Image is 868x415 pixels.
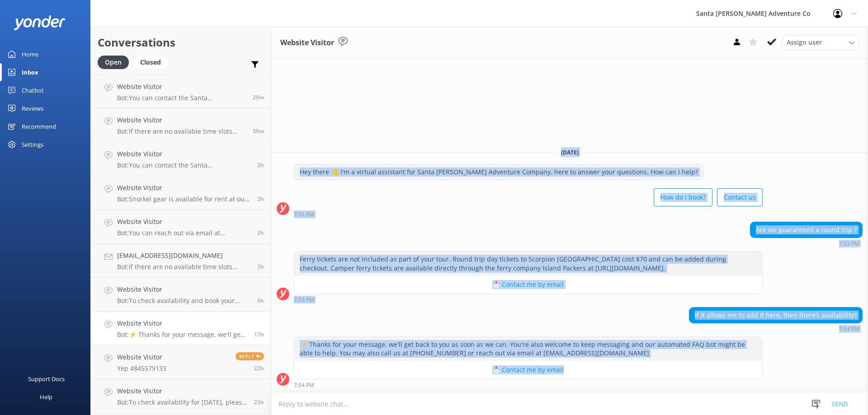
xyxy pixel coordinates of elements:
[91,244,271,278] a: [EMAIL_ADDRESS][DOMAIN_NAME]Bot:If there are no available time slots showing online, the trip is ...
[294,296,763,303] div: Sep 08 2025 07:53pm (UTC -07:00) America/Tijuana
[28,370,65,388] div: Support Docs
[91,108,271,142] a: Website VisitorBot:If there are no available time slots showing online for the 9:30 tour, the tri...
[117,284,250,294] h4: Website Visitor
[117,352,166,362] h4: Website Visitor
[117,82,246,92] h4: Website Visitor
[117,217,250,227] h4: Website Visitor
[257,229,264,237] span: Sep 09 2025 10:56am (UTC -07:00) America/Tijuana
[117,94,246,102] p: Bot: You can contact the Santa [PERSON_NAME] Adventure Co. team at [PHONE_NUMBER].
[782,35,859,50] div: Assign User
[257,161,264,169] span: Sep 09 2025 11:35am (UTC -07:00) America/Tijuana
[22,63,38,81] div: Inbox
[22,135,43,154] div: Settings
[117,195,250,203] p: Bot: Snorkel gear is available for rent at our island storefront, but it is not specified if it c...
[91,278,271,312] a: Website VisitorBot:To check availability and book your Santa [PERSON_NAME] Adventure tour, please...
[254,364,264,372] span: Sep 08 2025 03:01pm (UTC -07:00) America/Tijuana
[294,211,763,217] div: Sep 08 2025 07:52pm (UTC -07:00) America/Tijuana
[750,222,862,238] div: Are we guaranteed a round trip ?
[294,212,314,217] strong: 7:52 PM
[689,326,863,332] div: Sep 08 2025 07:54pm (UTC -07:00) America/Tijuana
[117,297,250,305] p: Bot: To check availability and book your Santa [PERSON_NAME] Adventure tour, please visit [URL][D...
[98,57,133,67] a: Open
[689,308,862,323] div: If it allows me to add it here, then there’s availability?
[257,195,264,203] span: Sep 09 2025 11:11am (UTC -07:00) America/Tijuana
[40,388,52,406] div: Help
[253,93,264,101] span: Sep 09 2025 01:15pm (UTC -07:00) America/Tijuana
[294,361,762,379] button: 📩 Contact me by email
[117,161,250,169] p: Bot: You can contact the Santa [PERSON_NAME] Adventure Co. team at [PHONE_NUMBER], or by emailing...
[556,149,584,156] span: [DATE]
[294,382,763,388] div: Sep 08 2025 07:54pm (UTC -07:00) America/Tijuana
[98,34,264,51] h2: Conversations
[91,345,271,379] a: Website VisitorYep 4845579133Reply22h
[254,331,264,338] span: Sep 08 2025 07:54pm (UTC -07:00) America/Tijuana
[117,386,247,396] h4: Website Visitor
[117,331,247,339] p: Bot: ⚡ Thanks for your message, we'll get back to you as soon as we can. You're also welcome to k...
[294,337,762,361] div: ⚡ Thanks for your message, we'll get back to you as soon as we can. You're also welcome to keep m...
[117,398,247,406] p: Bot: To check availability for [DATE], please visit our calendar at [URL][DOMAIN_NAME].
[294,252,762,275] div: Ferry tickets are not included as part of your tour. Round trip day tickets to Scorpion [GEOGRAPH...
[294,382,314,388] strong: 7:54 PM
[254,398,264,406] span: Sep 08 2025 02:40pm (UTC -07:00) America/Tijuana
[294,297,314,303] strong: 7:53 PM
[787,37,822,47] span: Assign user
[117,127,246,135] p: Bot: If there are no available time slots showing online for the 9:30 tour, the trip is likely fu...
[257,297,264,304] span: Sep 09 2025 06:56am (UTC -07:00) America/Tijuana
[280,37,334,49] h3: Website Visitor
[839,241,859,247] strong: 7:53 PM
[257,263,264,270] span: Sep 09 2025 10:41am (UTC -07:00) America/Tijuana
[294,275,762,294] button: 📩 Contact me by email
[117,364,166,373] p: Yep 4845579133
[91,176,271,210] a: Website VisitorBot:Snorkel gear is available for rent at our island storefront, but it is not spe...
[133,56,168,69] div: Closed
[750,240,863,247] div: Sep 08 2025 07:53pm (UTC -07:00) America/Tijuana
[98,56,129,69] div: Open
[117,251,250,261] h4: [EMAIL_ADDRESS][DOMAIN_NAME]
[654,188,712,206] button: How do I book?
[91,379,271,413] a: Website VisitorBot:To check availability for [DATE], please visit our calendar at [URL][DOMAIN_NA...
[236,352,264,360] span: Reply
[117,318,247,328] h4: Website Visitor
[22,117,56,135] div: Recommend
[91,75,271,108] a: Website VisitorBot:You can contact the Santa [PERSON_NAME] Adventure Co. team at [PHONE_NUMBER].29m
[117,183,250,193] h4: Website Visitor
[22,81,44,99] div: Chatbot
[91,312,271,345] a: Website VisitorBot:⚡ Thanks for your message, we'll get back to you as soon as we can. You're als...
[717,188,763,206] button: Contact us
[22,99,43,117] div: Reviews
[133,57,172,67] a: Closed
[253,127,264,135] span: Sep 09 2025 12:45pm (UTC -07:00) America/Tijuana
[91,142,271,176] a: Website VisitorBot:You can contact the Santa [PERSON_NAME] Adventure Co. team at [PHONE_NUMBER], ...
[117,229,250,237] p: Bot: You can reach out via email at [EMAIL_ADDRESS][DOMAIN_NAME].
[91,210,271,244] a: Website VisitorBot:You can reach out via email at [EMAIL_ADDRESS][DOMAIN_NAME].2h
[14,15,66,30] img: yonder-white-logo.png
[117,115,246,125] h4: Website Visitor
[117,149,250,159] h4: Website Visitor
[294,164,703,180] div: Hey there 👋 I'm a virtual assistant for Santa [PERSON_NAME] Adventure Company, here to answer you...
[117,263,250,271] p: Bot: If there are no available time slots showing online, the trip is likely full. You can reach ...
[839,326,859,332] strong: 7:54 PM
[22,45,38,63] div: Home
